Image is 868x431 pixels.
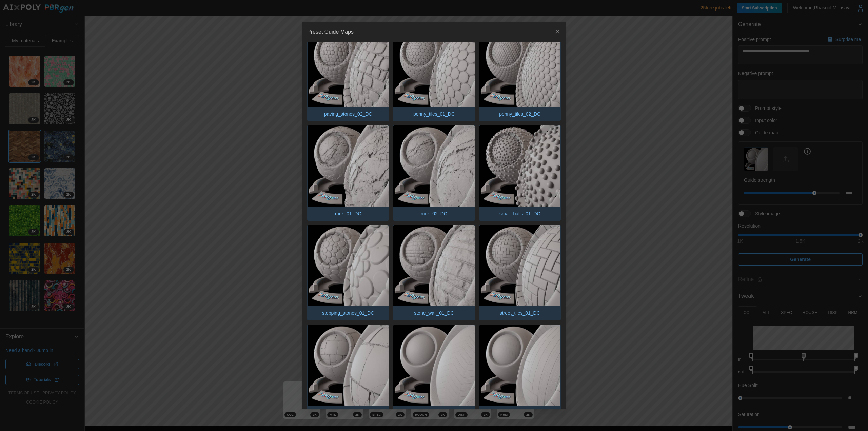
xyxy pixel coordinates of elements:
[332,207,365,220] p: rock_01_DC
[479,325,561,420] button: wood_floor_02_DC.pngwood_floor_02_DC
[496,107,544,121] p: penny_tiles_02_DC
[411,306,457,320] p: stone_wall_01_DC
[332,406,364,419] p: tiles_01_DC
[393,125,475,221] button: rock_02_DC.pngrock_02_DC
[308,125,389,207] img: rock_01_DC.png
[479,325,560,406] img: wood_floor_02_DC.png
[479,225,560,306] img: street_tiles_01_DC.png
[479,225,561,320] button: street_tiles_01_DC.pngstreet_tiles_01_DC
[410,107,458,121] p: penny_tiles_01_DC
[308,225,389,306] img: stepping_stones_01_DC.png
[479,26,560,107] img: penny_tiles_02_DC.png
[393,225,475,320] button: stone_wall_01_DC.pngstone_wall_01_DC
[496,406,544,419] p: wood_floor_02_DC
[307,125,389,221] button: rock_01_DC.pngrock_01_DC
[410,406,458,419] p: wood_floor_01_DC
[393,125,474,207] img: rock_02_DC.png
[479,26,561,121] button: penny_tiles_02_DC.pngpenny_tiles_02_DC
[307,29,354,35] h2: Preset Guide Maps
[307,325,389,420] button: tiles_01_DC.pngtiles_01_DC
[319,306,377,320] p: stepping_stones_01_DC
[393,26,474,107] img: penny_tiles_01_DC.png
[496,207,544,220] p: small_balls_01_DC
[393,26,475,121] button: penny_tiles_01_DC.pngpenny_tiles_01_DC
[321,107,376,121] p: paving_stones_02_DC
[393,325,474,406] img: wood_floor_01_DC.png
[496,306,544,320] p: street_tiles_01_DC
[308,325,389,406] img: tiles_01_DC.png
[393,225,474,306] img: stone_wall_01_DC.png
[307,225,389,320] button: stepping_stones_01_DC.pngstepping_stones_01_DC
[393,325,475,420] button: wood_floor_01_DC.pngwood_floor_01_DC
[479,125,561,221] button: small_balls_01_DC.pngsmall_balls_01_DC
[479,125,560,207] img: small_balls_01_DC.png
[308,26,389,107] img: paving_stones_02_DC.png
[307,26,389,121] button: paving_stones_02_DC.pngpaving_stones_02_DC
[417,207,451,220] p: rock_02_DC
